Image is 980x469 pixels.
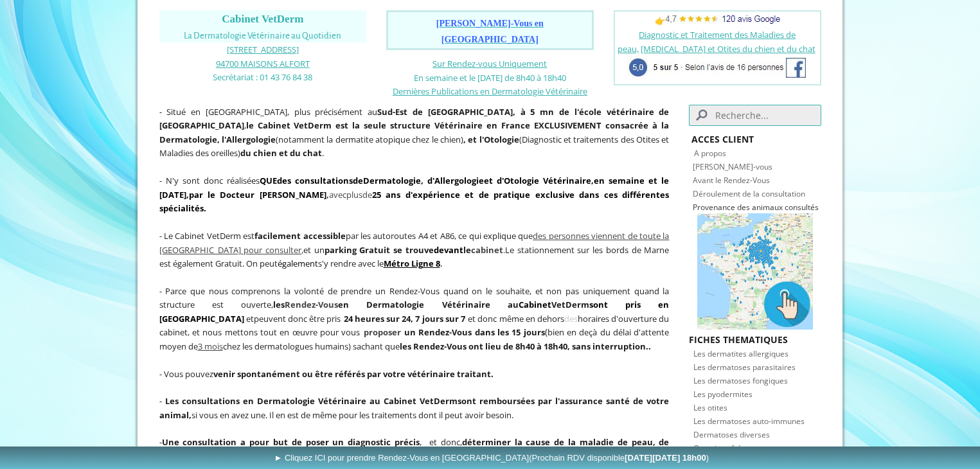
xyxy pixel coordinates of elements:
strong: 24 heures sur 24, 7 jours sur 7 [344,313,465,324]
strong: QUE [260,175,277,186]
a: Les otites [693,401,727,413]
span: plus [346,189,362,200]
span: Rendez-V [285,299,323,310]
span: 94700 MAISONS ALFORT [216,58,310,69]
a: Les dermatoses parasitaires [693,360,796,373]
span: proposer [364,326,401,338]
b: , [189,189,329,200]
a: [MEDICAL_DATA] et Otites du chien et du chat [641,43,815,55]
span: , [186,189,189,200]
a: Otologie Vétérin [504,175,575,186]
a: Diagnostic et Traitement des Maladies de peau, [618,29,796,55]
span: Questions fréquentes [693,443,771,454]
span: avec de [159,175,670,214]
span: [STREET_ADDRESS] [227,44,299,55]
span: - Le Cabinet VetDerm est par les autoroutes A4 et A86, ce qui explique que et un Le stationnement... [159,230,670,269]
span: . [503,244,505,256]
strong: ACCES CLIENT [691,133,754,145]
a: A propos [694,148,726,159]
span: ► Cliquez ICI pour prendre Rendez-Vous en [GEOGRAPHIC_DATA] [274,453,709,463]
span: Les pyodermites [693,389,753,400]
span: 👉 [655,15,780,26]
span: Les dermatites allergiques [693,348,788,359]
a: Déroulement de la consultation [693,188,805,199]
a: [STREET_ADDRESS] [227,43,299,55]
strong: les [273,299,338,310]
strong: un Rendez-Vous dans les 15 jours [404,326,545,338]
span: , [159,230,670,256]
strong: Sud-Est de [GEOGRAPHIC_DATA], à 5 mn de l'école vétérinaire de [GEOGRAPHIC_DATA] [159,106,670,132]
span: parking Gratuit se trouve le [325,244,503,256]
a: Sur Rendez-vous Uniquement [432,58,547,69]
b: , et l'Otologie [463,134,519,145]
span: cabinet [471,244,503,256]
span: [PERSON_NAME]-Vous en [GEOGRAPHIC_DATA] [436,19,544,44]
span: ou [323,299,334,310]
span: en Dermatologie Vétérinaire au VetDerm [338,299,589,310]
a: 94700 MAISONS ALFORT [216,57,310,69]
span: - [159,395,162,407]
span: Dermatoses diverses [693,429,770,440]
a: Les dermatoses fongiques [693,374,788,386]
a: des personnes viennent de toute la [GEOGRAPHIC_DATA] pour consulter [159,230,670,256]
span: s [334,299,338,310]
span: peuvent donc être pris [254,313,341,324]
a: Métro Ligne 8 [384,258,440,269]
a: Avant le Rendez-Vous [693,175,770,186]
a: Dermatoses diverses [693,428,770,440]
strong: le [246,119,254,131]
input: Search [689,105,821,126]
strong: 25 ans d'expérience et de pratique exclusive dans ces différentes spécialités. [159,189,670,215]
a: [PERSON_NAME]-vous [693,161,772,172]
span: P [693,202,697,213]
strong: des [277,175,291,186]
span: si vous en avez une. Il en est de même pour les traitements dont il peut avoir besoin. [192,409,513,421]
a: 3 mois [198,341,223,352]
span: - N'y sont donc réalisées [159,175,670,214]
span: des [564,313,578,324]
a: Questions fréquentes [693,441,771,454]
span: ) sachant que [348,341,651,352]
span: (Prochain RDV disponible ) [529,453,709,463]
span: Les dermatoses fongiques [693,375,788,386]
strong: de , d' et d' [295,175,575,186]
b: Cabinet VetDerm est la seule structure Vétérinaire en [258,119,498,131]
a: [PERSON_NAME]-Vous en [GEOGRAPHIC_DATA] [436,19,544,44]
a: Allergologie [434,175,484,186]
span: Les dermatoses auto-immunes [693,416,805,427]
strong: FICHES THEMATIQUES [689,333,788,346]
strong: du chien et du chat [240,147,322,159]
span: par le Docteur [PERSON_NAME] [189,189,326,200]
span: . [384,258,442,269]
a: aire [575,175,591,186]
a: consultations [295,175,353,186]
span: des animaux consultés [737,202,819,213]
b: France EXCLUSIVEMENT consacrée à la Dermatologie, l'Allergologie [159,119,670,145]
b: sont remboursées par l'assurance santé de votre animal, [159,395,670,421]
a: Les dermatoses auto-immunes [693,414,805,427]
span: La Dermatologie Vétérinaire au Quotidien [184,31,341,40]
strong: Une consultation a pour but de poser un diagnostic précis [162,436,420,448]
a: Les dermatites allergiques [693,347,788,359]
a: Dermatologie [363,175,421,186]
span: - Situé en [GEOGRAPHIC_DATA], plus précisément au , (notamment la dermatite atopique chez le chie... [159,106,670,159]
b: [DATE][DATE] 18h00 [625,453,706,463]
span: facilement [254,230,301,242]
span: - Parce que nous comprenons la volonté de prendre un Rendez-Vous quand on le souhaite, et non pas... [159,285,670,311]
a: Dernières Publications en Dermatologie Vétérinaire [393,85,587,97]
span: également [278,258,318,269]
span: - Vous pouvez [159,368,494,380]
a: rovenance [697,202,735,213]
span: Secrétariat : 01 43 76 84 38 [213,71,312,83]
span: Les otites [693,402,727,413]
strong: , [591,175,594,186]
strong: accessible [303,230,346,242]
span: et [246,313,254,324]
span: en semaine et le [DATE] [159,175,670,200]
span: Cabinet VetDerm [222,13,303,25]
span: Les dermatoses parasitaires [693,362,796,373]
span: Dernières Publications en Dermatologie Vétérinaire [393,85,587,97]
span: sont pris en [GEOGRAPHIC_DATA] [159,299,670,324]
strong: les Rendez-Vous ont lieu de 8h40 à 18h40, sans interruption.. [400,341,651,352]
